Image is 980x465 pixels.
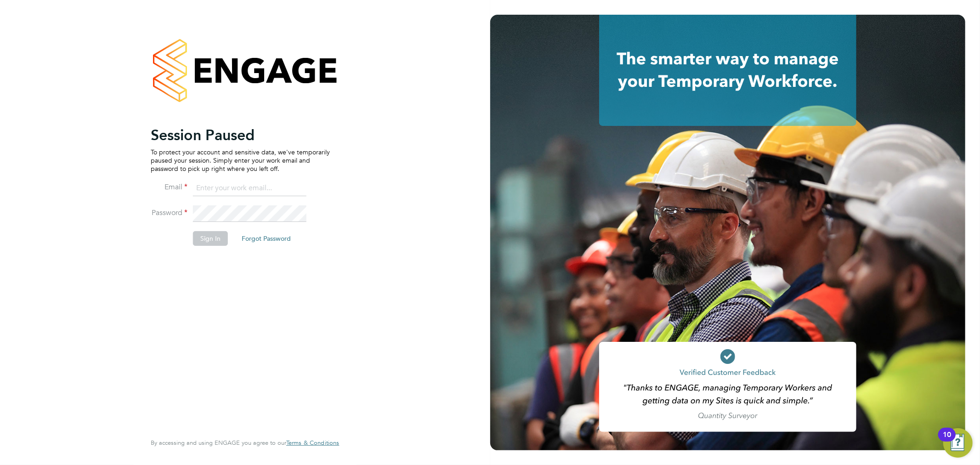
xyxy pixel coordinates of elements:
[193,231,228,246] button: Sign In
[943,435,951,447] div: 10
[286,439,339,447] a: Terms & Conditions
[151,208,187,218] label: Password
[151,439,339,447] span: By accessing and using ENGAGE you agree to our
[943,428,973,458] button: Open Resource Center, 10 new notifications
[151,148,330,173] p: To protect your account and sensitive data, we've temporarily paused your session. Simply enter y...
[151,182,187,192] label: Email
[234,231,298,246] button: Forgot Password
[286,439,339,447] span: Terms & Conditions
[151,126,330,144] h2: Session Paused
[193,180,306,197] input: Enter your work email...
